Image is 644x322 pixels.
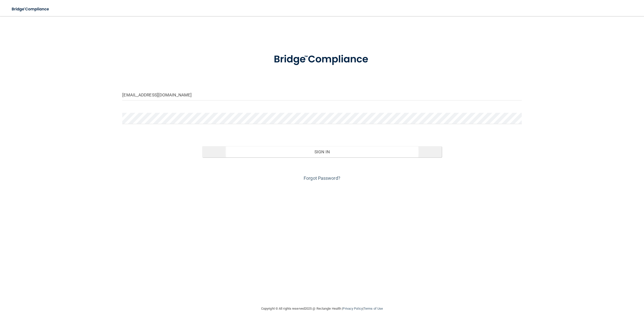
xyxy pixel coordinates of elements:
[230,301,414,317] div: Copyright © All rights reserved 2025 @ Rectangle Health | |
[343,307,363,310] a: Privacy Policy
[364,307,383,310] a: Terms of Use
[8,4,54,14] img: bridge_compliance_login_screen.278c3ca4.svg
[304,175,340,181] a: Forgot Password?
[263,46,381,73] img: bridge_compliance_login_screen.278c3ca4.svg
[122,89,521,100] input: Email
[202,146,442,157] button: Sign In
